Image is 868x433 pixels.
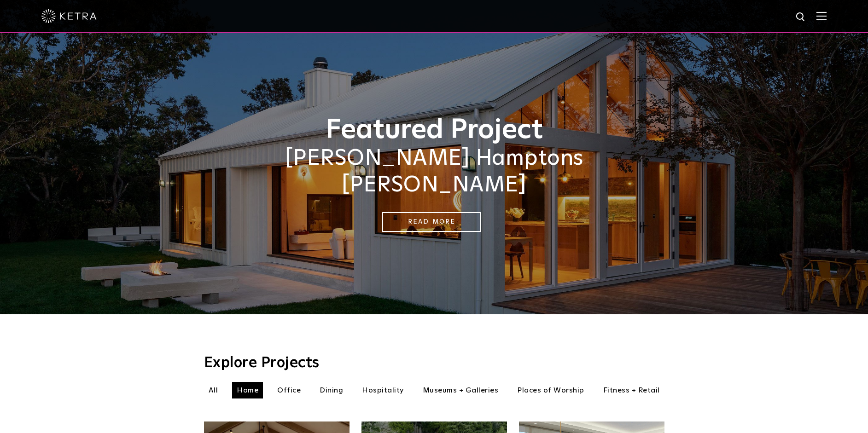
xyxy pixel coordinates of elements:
[357,382,408,398] li: Hospitality
[382,212,481,232] a: Read More
[204,382,223,398] li: All
[418,382,503,398] li: Museums + Galleries
[204,356,664,370] h3: Explore Projects
[599,382,664,398] li: Fitness + Retail
[315,382,348,398] li: Dining
[513,382,589,398] li: Places of Worship
[232,382,263,398] li: Home
[204,115,664,145] h1: Featured Project
[41,9,97,23] img: ketra-logo-2019-white
[273,382,305,398] li: Office
[795,12,807,23] img: search icon
[204,145,664,198] h2: [PERSON_NAME] Hamptons [PERSON_NAME]
[816,12,827,20] img: Hamburger%20Nav.svg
